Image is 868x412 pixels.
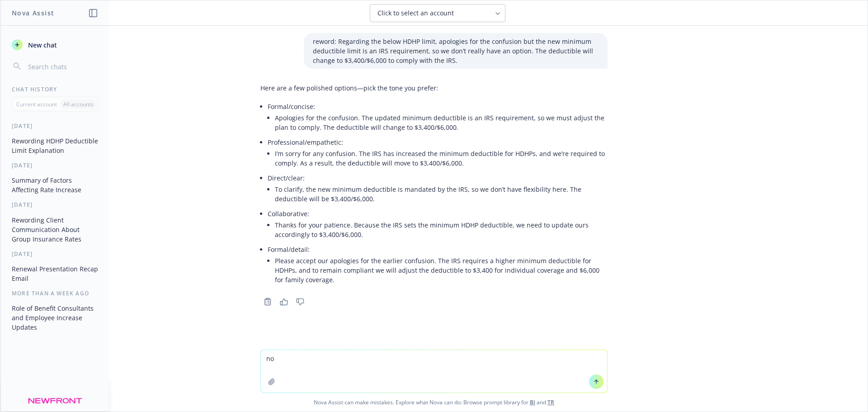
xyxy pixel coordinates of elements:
[530,398,535,406] a: BI
[26,60,98,73] input: Search chats
[275,183,608,205] li: To clarify, the new minimum deductible is mandated by the IRS, so we don’t have flexibility here....
[275,111,608,134] li: Apologies for the confusion. The updated minimum deductible is an IRS requirement, so we must adj...
[264,298,272,306] svg: Copy to clipboard
[275,147,608,170] li: I’m sorry for any confusion. The IRS has increased the minimum deductible for HDHPs, and we’re re...
[1,201,109,208] div: [DATE]
[8,213,102,246] button: Rewording Client Communication About Group Insurance Rates
[1,289,109,297] div: More than a week ago
[4,393,864,412] span: Nova Assist can make mistakes. Explore what Nova can do: Browse prompt library for and
[377,9,454,18] span: Click to select an account
[8,261,102,286] button: Renewal Presentation Recap Email
[268,102,608,111] p: Formal/concise:
[261,350,607,393] textarea: nov
[275,254,608,286] li: Please accept our apologies for the earlier confusion. The IRS requires a higher minimum deductib...
[16,100,57,108] p: Current account
[547,398,554,406] a: TR
[1,85,109,93] div: Chat History
[63,100,94,108] p: All accounts
[260,83,608,93] p: Here are a few polished options—pick the tone you prefer:
[268,245,608,254] p: Formal/detail:
[1,122,109,130] div: [DATE]
[268,137,608,147] p: Professional/empathetic:
[293,295,307,308] button: Thumbs down
[12,8,54,18] h1: Nova Assist
[8,173,102,197] button: Summary of Factors Affecting Rate Increase
[1,161,109,169] div: [DATE]
[26,40,57,50] span: New chat
[313,37,599,65] p: reword: Regarding the below HDHP limit, apologies for the confusion but the new minimum deductibl...
[370,4,505,22] button: Click to select an account
[275,218,608,241] li: Thanks for your patience. Because the IRS sets the minimum HDHP deductible, we need to update our...
[8,37,102,53] button: New chat
[268,173,608,183] p: Direct/clear:
[268,209,608,218] p: Collaborative:
[1,250,109,258] div: [DATE]
[8,133,102,158] button: Rewording HDHP Deductible Limit Explanation
[8,301,102,335] button: Role of Benefit Consultants and Employee Increase Updates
